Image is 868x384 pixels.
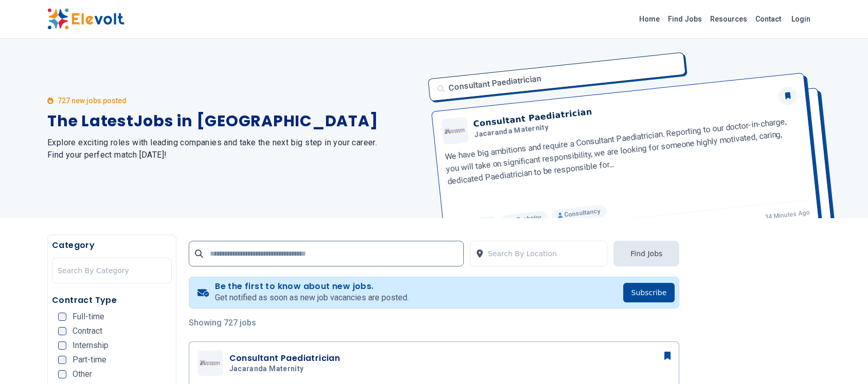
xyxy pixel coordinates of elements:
[613,241,679,266] button: Find Jobs
[215,292,409,304] p: Get notified as soon as new job vacancies are posted.
[47,112,422,130] h1: The Latest Jobs in [GEOGRAPHIC_DATA]
[58,341,66,350] input: Internship
[623,283,675,302] button: Subscribe
[73,370,92,378] span: Other
[229,352,340,364] h3: Consultant Paediatrician
[664,11,706,27] a: Find Jobs
[215,281,409,292] h4: Be the first to know about new jobs.
[58,327,66,335] input: Contract
[189,317,680,329] p: Showing 727 jobs
[73,356,106,364] span: Part-time
[52,239,172,252] h5: Category
[58,313,66,321] input: Full-time
[200,359,221,367] img: Jacaranda Maternity
[58,95,126,106] p: 727 new jobs posted
[706,11,751,27] a: Resources
[73,313,104,321] span: Full-time
[785,9,817,29] a: Login
[751,11,785,27] a: Contact
[635,11,664,27] a: Home
[73,341,109,350] span: Internship
[47,8,124,30] img: Elevolt
[47,137,422,161] h2: Explore exciting roles with leading companies and take the next big step in your career. Find you...
[58,356,66,364] input: Part-time
[58,370,66,378] input: Other
[52,294,172,306] h5: Contract Type
[229,364,304,374] span: Jacaranda Maternity
[73,327,102,335] span: Contract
